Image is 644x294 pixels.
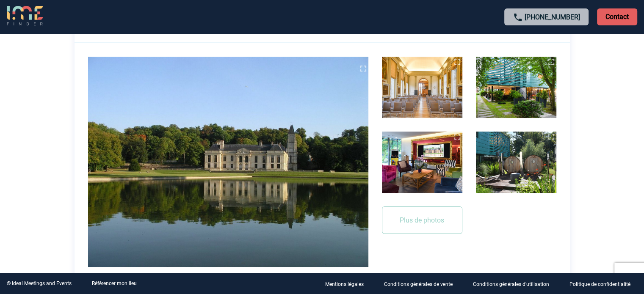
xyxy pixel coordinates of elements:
div: © Ideal Meetings and Events [7,280,72,286]
a: Conditions générales de vente [377,280,466,288]
button: Plus de photos [382,206,462,234]
p: Conditions générales d'utilisation [473,281,549,287]
p: Contact [597,8,637,25]
a: Mentions légales [318,280,377,288]
p: Mentions légales [325,281,364,287]
a: Politique de confidentialité [563,280,644,288]
a: Conditions générales d'utilisation [466,280,563,288]
p: Conditions générales de vente [384,281,453,287]
a: [PHONE_NUMBER] [525,13,580,21]
p: Politique de confidentialité [569,281,630,287]
img: call-24-px.png [513,12,523,22]
a: Référencer mon lieu [92,280,137,286]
